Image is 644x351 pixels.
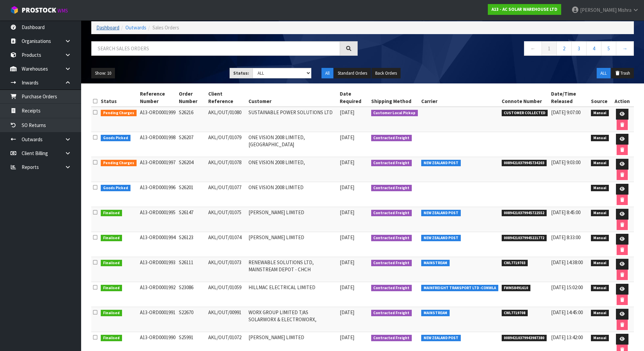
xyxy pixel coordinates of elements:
[101,335,122,342] span: Finalised
[247,232,338,257] td: [PERSON_NAME] LIMITED
[371,310,412,317] span: Contracted Freight
[138,89,177,107] th: Reference Number
[177,89,207,107] th: Order Number
[138,232,177,257] td: A13-ORD0001994
[177,232,207,257] td: S26123
[101,160,137,167] span: Pending Charges
[101,135,130,142] span: Goods Picked
[247,89,338,107] th: Customer
[177,182,207,207] td: S26201
[177,282,207,307] td: S23086
[177,132,207,157] td: S26207
[138,157,177,182] td: A13-ORD0001997
[233,70,249,76] strong: Status:
[207,182,247,207] td: AKL/OUT/01077
[338,89,369,107] th: Date Required
[57,7,68,14] small: WMS
[488,4,561,15] a: A13 - AC SOLAR WAREHOUSE LTD
[371,185,412,192] span: Contracted Freight
[177,157,207,182] td: S26204
[10,6,19,14] img: cube-alt.png
[101,185,130,192] span: Goods Picked
[138,107,177,132] td: A13-ORD0001999
[421,260,450,267] span: MAINSTREAM
[138,282,177,307] td: A13-ORD0001992
[492,6,557,12] strong: A13 - AC SOLAR WAREHOUSE LTD
[247,107,338,132] td: SUSTAINABLE POWER SOLUTIONS LTD
[502,335,547,342] span: 00894210379943987380
[207,157,247,182] td: AKL/OUT/01078
[207,107,247,132] td: AKL/OUT/01080
[177,107,207,132] td: S26216
[22,6,56,15] span: ProStock
[340,259,354,266] span: [DATE]
[101,260,122,267] span: Finalised
[340,284,354,291] span: [DATE]
[247,282,338,307] td: HILLMAC ELECTRICAL LIMITED
[321,68,333,79] button: All
[551,159,580,166] span: [DATE] 9:03:00
[368,41,634,58] nav: Page navigation
[551,234,580,241] span: [DATE] 8:33:00
[125,24,146,31] a: Outwards
[611,89,634,107] th: Action
[138,132,177,157] td: A13-ORD0001998
[591,160,609,167] span: Manual
[99,89,138,107] th: Status
[177,257,207,282] td: S26111
[207,257,247,282] td: AKL/OUT/01073
[597,68,611,79] button: ALL
[152,24,179,31] span: Sales Orders
[334,68,371,79] button: Standard Orders
[101,310,122,317] span: Finalised
[371,285,412,292] span: Contracted Freight
[207,207,247,232] td: AKL/OUT/01075
[91,41,340,56] input: Search sales orders
[571,41,587,56] a: 3
[340,334,354,341] span: [DATE]
[591,135,609,142] span: Manual
[591,235,609,242] span: Manual
[502,210,547,217] span: 00894210379945722552
[524,41,542,56] a: ←
[551,309,583,316] span: [DATE] 14:45:00
[101,210,122,217] span: Finalised
[138,307,177,332] td: A13-ORD0001991
[340,209,354,216] span: [DATE]
[421,285,498,292] span: MAINFREIGHT TRANSPORT LTD -CONWLA
[371,335,412,342] span: Contracted Freight
[591,285,609,292] span: Manual
[138,207,177,232] td: A13-ORD0001995
[580,7,617,13] span: [PERSON_NAME]
[96,24,119,31] a: Dashboard
[591,210,609,217] span: Manual
[502,285,531,292] span: FWM58491610
[549,89,589,107] th: Date/Time Released
[591,310,609,317] span: Manual
[247,157,338,182] td: ONE VISION 2008 LIMITED,
[551,284,583,291] span: [DATE] 15:02:00
[551,209,580,216] span: [DATE] 8:45:00
[340,109,354,116] span: [DATE]
[138,257,177,282] td: A13-ORD0001993
[177,207,207,232] td: S26147
[340,184,354,191] span: [DATE]
[207,232,247,257] td: AKL/OUT/01074
[247,257,338,282] td: RENEWABLE SOLUTIONS LTD, MAINSTREAM DEPOT - CHCH
[618,7,631,13] span: Mishra
[101,110,137,117] span: Pending Charges
[101,235,122,242] span: Finalised
[502,235,547,242] span: 00894210379945221772
[177,307,207,332] td: S22670
[420,89,500,107] th: Carrier
[591,260,609,267] span: Manual
[502,160,547,167] span: 00894210379945734203
[371,260,412,267] span: Contracted Freight
[421,335,461,342] span: NEW ZEALAND POST
[372,68,401,79] button: Back Orders
[207,282,247,307] td: AKL/OUT/01059
[616,41,634,56] a: →
[551,109,580,116] span: [DATE] 9:07:00
[371,160,412,167] span: Contracted Freight
[340,234,354,241] span: [DATE]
